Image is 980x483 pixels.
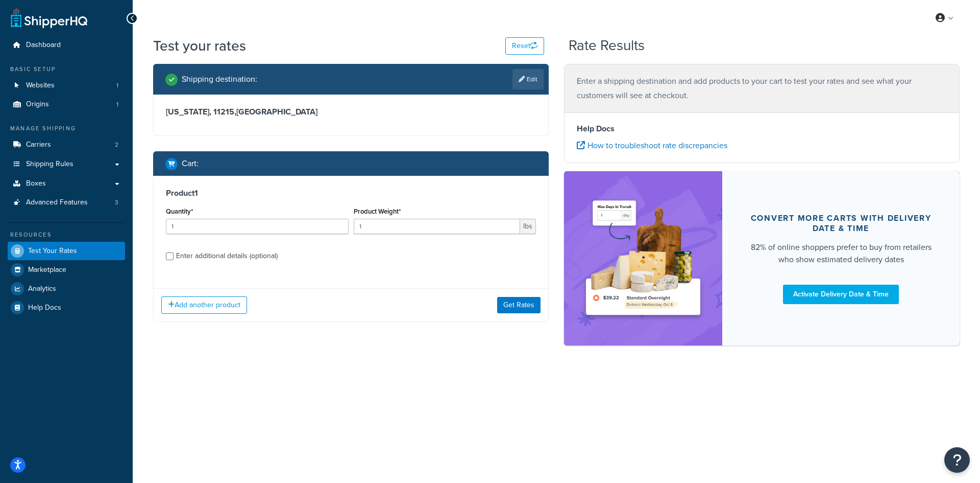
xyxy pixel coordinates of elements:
img: feature-image-ddt-36eae7f7280da8017bfb280eaccd9c446f90b1fe08728e4019434db127062ab4.png [579,187,707,330]
span: Test Your Rates [28,247,77,256]
a: Edit [512,69,544,89]
li: Carriers [8,135,125,154]
span: Advanced Features [26,198,88,207]
span: Boxes [26,179,46,188]
h2: Rate Results [569,38,645,54]
h3: [US_STATE], 11215 , [GEOGRAPHIC_DATA] [166,107,536,117]
span: 3 [115,198,118,207]
h2: Shipping destination : [182,75,257,84]
input: 0.00 [354,219,521,234]
span: Help Docs [28,304,61,312]
span: Carriers [26,141,51,149]
a: Marketplace [8,261,125,279]
label: Quantity* [166,208,193,215]
span: 1 [116,100,118,109]
div: 82% of online shoppers prefer to buy from retailers who show estimated delivery dates [747,241,935,266]
div: Enter additional details (optional) [176,249,278,263]
li: Advanced Features [8,193,125,212]
a: Boxes [8,174,125,193]
span: Shipping Rules [26,160,73,169]
span: Origins [26,100,49,109]
a: Shipping Rules [8,155,125,174]
a: Advanced Features3 [8,193,125,212]
li: Origins [8,95,125,114]
a: Websites1 [8,76,125,95]
a: Activate Delivery Date & Time [783,285,899,304]
input: 0 [166,219,349,234]
li: Websites [8,76,125,95]
input: Enter additional details (optional) [166,252,174,260]
a: Dashboard [8,36,125,55]
button: Get Rates [497,297,541,313]
a: How to troubleshoot rate discrepancies [577,140,727,151]
div: Convert more carts with delivery date & time [747,213,935,234]
a: Origins1 [8,95,125,114]
span: 2 [115,141,118,149]
a: Help Docs [8,298,125,317]
span: lbs [520,219,536,234]
div: Basic Setup [8,65,125,74]
span: Marketplace [28,266,66,274]
a: Test Your Rates [8,242,125,260]
h3: Product 1 [166,188,536,198]
button: Open Resource Center [944,447,970,473]
span: 1 [116,81,118,90]
div: Manage Shipping [8,124,125,133]
button: Add another product [161,296,247,314]
span: Websites [26,81,55,90]
span: Dashboard [26,41,61,50]
span: Analytics [28,285,56,293]
div: Resources [8,231,125,239]
h1: Test your rates [153,36,246,56]
a: Analytics [8,280,125,298]
button: Reset [505,37,544,55]
a: Carriers2 [8,135,125,154]
p: Enter a shipping destination and add products to your cart to test your rates and see what your c... [577,74,947,103]
h2: Cart : [182,159,199,168]
h4: Help Docs [577,123,947,135]
label: Product Weight* [354,208,401,215]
